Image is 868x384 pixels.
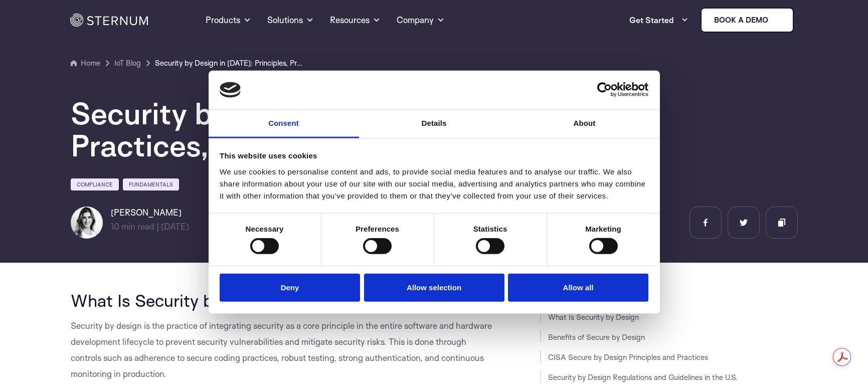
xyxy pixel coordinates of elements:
[548,312,639,322] a: What Is Security by Design
[330,2,381,38] a: Resources
[772,16,780,24] img: sternum iot
[71,178,119,190] a: Compliance
[123,178,179,190] a: Fundamentals
[397,2,445,38] a: Company
[220,273,360,302] button: Deny
[364,273,504,302] button: Allow selection
[629,10,688,30] a: Get Started
[71,320,492,379] span: Security by design is the practice of integrating security as a core principle in the entire soft...
[508,273,648,302] button: Allow all
[359,110,509,138] a: Details
[356,225,399,233] strong: Preferences
[561,82,648,97] a: Usercentrics Cookiebot - opens in a new window
[114,57,141,69] a: IoT Blog
[701,8,794,33] a: Book a demo
[71,207,103,239] img: Shlomit Cymbalista
[161,221,189,232] span: [DATE]
[220,82,241,98] img: logo
[220,166,648,202] div: We use cookies to personalise content and ads, to provide social media features and to analyse ou...
[220,150,648,162] div: This website uses cookies
[585,225,621,233] strong: Marketing
[71,57,100,69] a: Home
[71,97,672,161] h1: Security by Design in [DATE]: Principles, Practices, and Regulations
[209,110,359,138] a: Consent
[540,291,798,299] h3: JUMP TO SECTION
[111,221,119,232] span: 10
[548,372,738,382] a: Security by Design Regulations and Guidelines in the U.S.
[473,225,507,233] strong: Statistics
[548,352,708,362] a: CISA Secure by Design Principles and Practices
[206,2,251,38] a: Products
[111,207,189,219] h6: [PERSON_NAME]
[267,2,314,38] a: Solutions
[509,110,660,138] a: About
[548,332,645,342] a: Benefits of Secure by Design
[246,225,284,233] strong: Necessary
[155,57,305,69] a: Security by Design in [DATE]: Principles, Practices, and Regulations
[71,291,495,310] h2: What Is Security by Design
[111,221,159,232] span: min read |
